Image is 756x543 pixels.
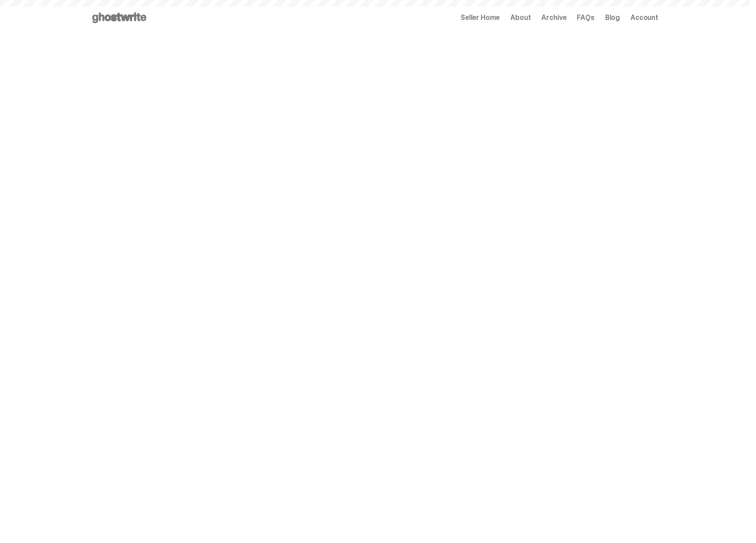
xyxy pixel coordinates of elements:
[541,14,566,21] a: Archive
[631,14,658,21] a: Account
[605,14,620,21] a: Blog
[577,14,594,21] a: FAQs
[510,14,531,21] a: About
[461,14,500,21] a: Seller Home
